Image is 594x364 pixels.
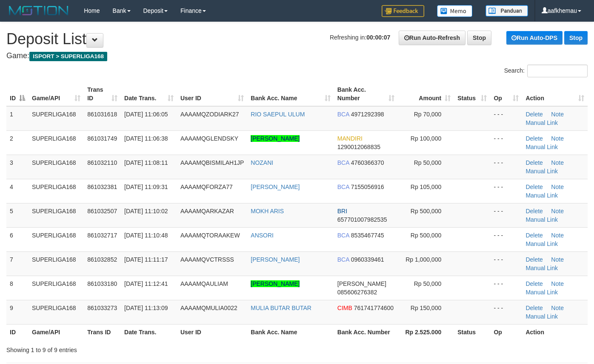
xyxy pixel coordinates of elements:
td: SUPERLIGA168 [29,251,84,276]
a: [PERSON_NAME] [251,280,300,287]
th: Game/API [29,324,84,340]
span: AAAAMQZODIARK27 [180,111,239,118]
span: [DATE] 11:12:41 [124,280,168,287]
th: ID: activate to sort column descending [6,82,29,106]
td: 6 [6,227,29,251]
td: - - - [490,300,522,324]
span: Copy 1290012068835 to clipboard [337,144,380,150]
a: [PERSON_NAME] [251,256,300,263]
span: ISPORT > SUPERLIGA168 [29,52,107,61]
a: Manual Link [525,289,558,296]
span: AAAAMQBISMILAH1JP [180,159,244,166]
td: - - - [490,227,522,251]
td: 4 [6,179,29,203]
td: SUPERLIGA168 [29,276,84,300]
th: Bank Acc. Number [334,324,398,340]
span: [DATE] 11:09:31 [124,183,168,190]
td: - - - [490,106,522,131]
a: Manual Link [525,192,558,199]
a: Manual Link [525,265,558,271]
span: 861032852 [87,256,117,263]
th: Action [522,324,588,340]
div: Showing 1 to 9 of 9 entries [6,342,241,354]
span: [DATE] 11:06:38 [124,135,168,142]
span: Rp 70,000 [414,111,442,118]
span: 861031749 [87,135,117,142]
th: Rp 2.525.000 [398,324,454,340]
a: Delete [525,159,543,166]
span: [DATE] 11:13:09 [124,305,168,311]
span: AAAAMQTORAAKEW [180,232,240,239]
a: [PERSON_NAME] [251,183,300,190]
a: Delete [525,208,543,214]
a: Note [551,135,564,142]
td: SUPERLIGA168 [29,300,84,324]
span: Rp 1,000,000 [406,256,441,263]
a: Manual Link [525,240,558,247]
a: Delete [525,111,543,118]
a: Manual Link [525,313,558,320]
img: panduan.png [485,5,528,17]
th: Game/API: activate to sort column ascending [29,82,84,106]
a: Note [551,232,564,239]
td: - - - [490,276,522,300]
strong: 00:00:07 [366,34,390,41]
span: 861032381 [87,183,117,190]
span: [DATE] 11:10:02 [124,208,168,214]
span: AAAAMQAULIAM [180,280,228,287]
a: Manual Link [525,216,558,223]
a: Delete [525,232,543,239]
th: User ID: activate to sort column ascending [177,82,247,106]
a: Note [551,208,564,214]
span: Rp 50,000 [414,159,442,166]
a: Stop [564,31,588,45]
span: BRI [337,208,347,214]
th: Bank Acc. Number: activate to sort column ascending [334,82,398,106]
span: 861032717 [87,232,117,239]
td: 5 [6,203,29,227]
td: - - - [490,179,522,203]
a: Note [551,111,564,118]
a: Manual Link [525,119,558,126]
span: BCA [337,256,349,263]
th: User ID [177,324,247,340]
span: AAAAMQGLENDSKY [180,135,238,142]
span: Copy 761741774600 to clipboard [354,305,394,311]
img: MOTION_logo.png [6,4,71,17]
a: MOKH ARIS [251,208,284,214]
h1: Deposit List [6,31,588,48]
span: BCA [337,111,349,118]
span: Copy 657701007982535 to clipboard [337,216,387,223]
td: SUPERLIGA168 [29,106,84,131]
img: Feedback.jpg [382,5,424,17]
a: MULIA BUTAR BUTAR [251,305,311,311]
span: AAAAMQFORZA77 [180,183,233,190]
span: Copy 0960339461 to clipboard [351,256,384,263]
span: [PERSON_NAME] [337,280,386,287]
a: Run Auto-DPS [506,31,563,45]
td: SUPERLIGA168 [29,155,84,179]
img: Button%20Memo.svg [437,5,473,17]
th: Trans ID [84,324,121,340]
input: Search: [527,65,588,77]
label: Search: [504,65,588,77]
a: Note [551,280,564,287]
span: 861032507 [87,208,117,214]
td: SUPERLIGA168 [29,227,84,251]
span: Rp 50,000 [414,280,442,287]
span: Copy 085606276382 to clipboard [337,289,377,296]
td: 3 [6,155,29,179]
span: Rp 150,000 [411,305,441,311]
a: Delete [525,280,543,287]
td: 2 [6,130,29,155]
span: Copy 4760366370 to clipboard [351,159,384,166]
h4: Game: [6,52,588,60]
th: Action: activate to sort column ascending [522,82,588,106]
span: BCA [337,232,349,239]
th: ID [6,324,29,340]
td: - - - [490,203,522,227]
a: NOZANI [251,159,273,166]
span: 861033273 [87,305,117,311]
td: SUPERLIGA168 [29,130,84,155]
span: CIMB [337,305,352,311]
